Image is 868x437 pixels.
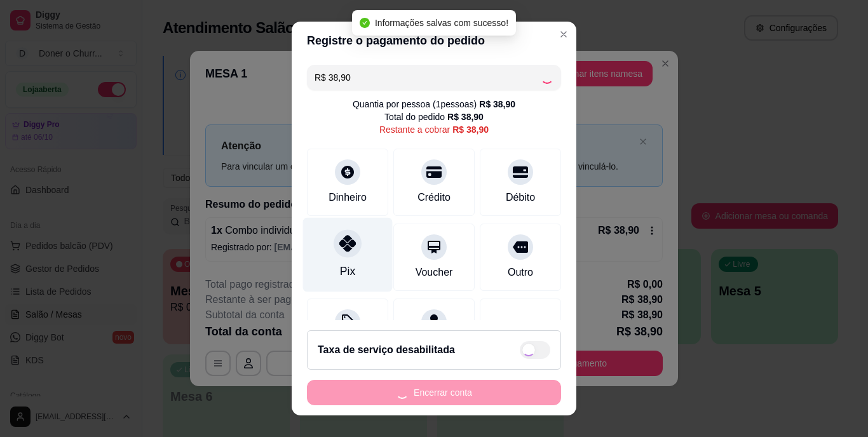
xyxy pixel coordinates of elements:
[340,264,355,280] div: Pix
[417,190,451,205] div: Crédito
[479,98,515,111] div: R$ 38,90
[329,190,367,205] div: Dinheiro
[447,111,484,123] div: R$ 38,90
[360,18,370,28] span: check-circle
[416,265,453,280] div: Voucher
[541,71,553,84] div: Loading
[553,24,574,44] button: Close
[375,18,508,28] span: Informações salvas com sucesso!
[508,265,533,280] div: Outro
[452,123,489,136] div: R$ 38,90
[379,123,489,136] div: Restante a cobrar
[353,98,515,111] div: Quantia por pessoa ( 1 pessoas)
[292,22,576,60] header: Registre o pagamento do pedido
[506,190,535,205] div: Débito
[384,111,484,123] div: Total do pedido
[318,342,455,358] h2: Taxa de serviço desabilitada
[315,65,541,90] input: Ex.: hambúrguer de cordeiro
